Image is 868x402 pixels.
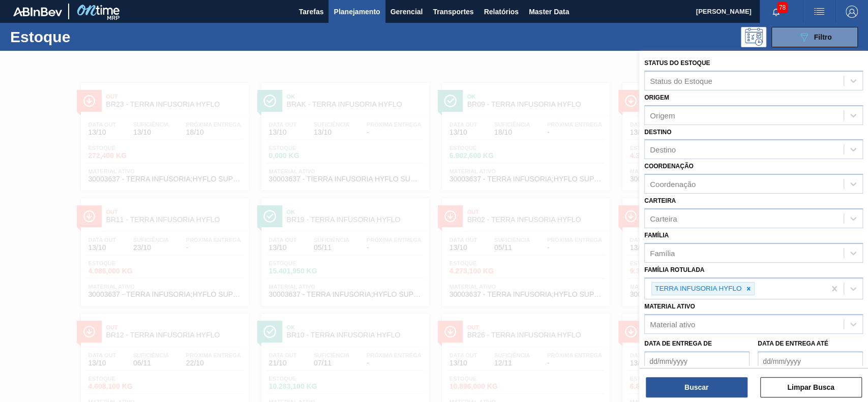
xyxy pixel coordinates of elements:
[771,27,858,47] button: Filtro
[760,5,792,19] button: Notificações
[650,249,675,257] div: Família
[433,6,473,18] span: Transportes
[758,351,863,372] input: dd/mm/yyyy
[814,33,832,41] span: Filtro
[652,283,743,295] div: TERRA INFUSORIA HYFLO
[644,351,750,372] input: dd/mm/yyyy
[777,2,788,13] span: 78
[644,163,694,170] label: Coordenação
[758,340,828,347] label: Data de Entrega até
[391,6,423,18] span: Gerencial
[650,180,696,189] div: Coordenação
[529,6,569,18] span: Master Data
[10,31,159,43] h1: Estoque
[644,266,704,273] label: Família Rotulada
[334,6,380,18] span: Planejamento
[650,145,676,154] div: Destino
[650,111,675,119] div: Origem
[13,7,62,16] img: TNhmsLtSVTkK8tSr43FrP2fwEKptu5GPRR3wAAAABJRU5ErkJggg==
[644,197,676,204] label: Carteira
[644,303,695,310] label: Material ativo
[650,214,677,223] div: Carteira
[299,6,324,18] span: Tarefas
[644,232,669,239] label: Família
[650,76,712,85] div: Status do Estoque
[644,340,712,347] label: Data de Entrega de
[741,27,766,47] div: Pogramando: nenhum usuário selecionado
[846,6,858,18] img: Logout
[644,59,710,67] label: Status do Estoque
[650,320,695,329] div: Material ativo
[644,129,671,136] label: Destino
[813,6,825,18] img: userActions
[484,6,518,18] span: Relatórios
[644,94,669,101] label: Origem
